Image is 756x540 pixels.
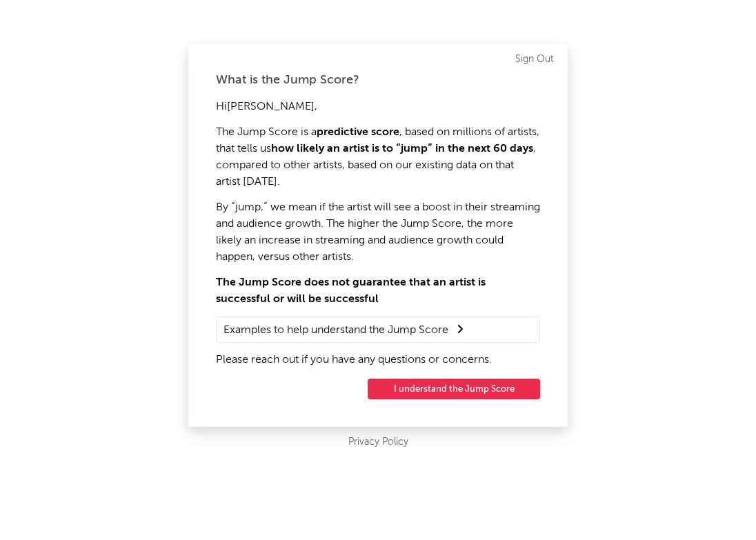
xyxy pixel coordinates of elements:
[515,51,554,68] a: Sign Out
[223,321,533,339] summary: Examples to help understand the Jump Score
[216,199,540,266] p: By “jump,” we mean if the artist will see a boost in their streaming and audience growth. The hig...
[368,379,540,399] button: I understand the Jump Score
[271,143,533,154] strong: how likely an artist is to “jump” in the next 60 days
[216,99,540,115] p: Hi [PERSON_NAME] ,
[216,277,486,305] strong: The Jump Score does not guarantee that an artist is successful or will be successful
[317,127,399,138] strong: predictive score
[348,434,408,451] a: Privacy Policy
[216,124,540,190] p: The Jump Score is a , based on millions of artists, that tells us , compared to other artists, ba...
[216,352,540,368] p: Please reach out if you have any questions or concerns.
[216,72,540,88] div: What is the Jump Score?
